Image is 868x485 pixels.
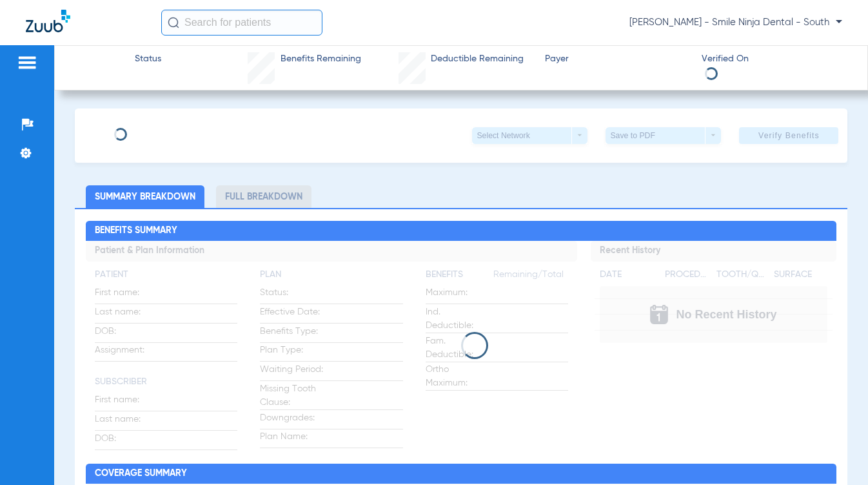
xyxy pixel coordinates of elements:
[216,185,311,208] li: Full Breakdown
[545,52,690,66] span: Payer
[86,464,836,484] h2: Coverage Summary
[26,10,70,32] img: Zuub Logo
[17,55,37,70] img: hamburger-icon
[281,52,361,66] span: Benefits Remaining
[86,221,836,242] h2: Benefits Summary
[702,52,847,66] span: Verified On
[135,52,161,66] span: Status
[431,52,524,66] span: Deductible Remaining
[629,16,842,29] span: [PERSON_NAME] - Smile Ninja Dental - South
[86,185,204,208] li: Summary Breakdown
[168,17,179,28] img: Search Icon
[161,10,322,36] input: Search for patients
